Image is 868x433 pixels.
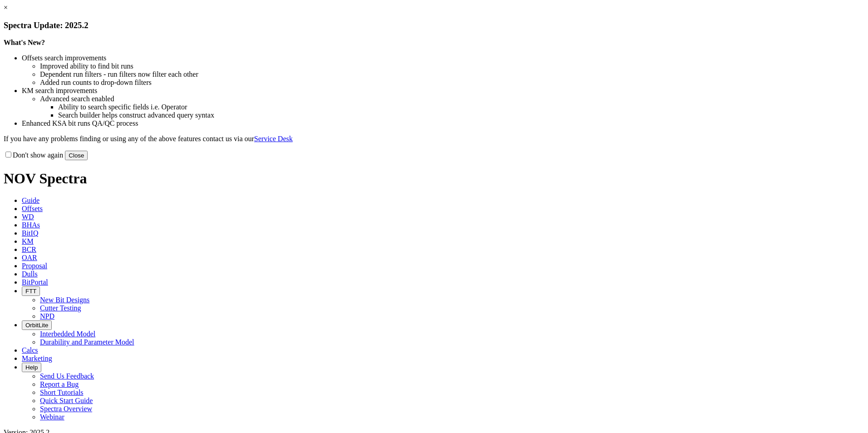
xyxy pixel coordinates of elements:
li: Dependent run filters - run filters now filter each other [40,70,864,79]
span: FTT [25,288,36,295]
a: Durability and Parameter Model [40,338,134,346]
li: Ability to search specific fields i.e. Operator [58,103,864,111]
li: Offsets search improvements [22,54,864,62]
input: Don't show again [5,152,11,157]
span: BitIQ [22,229,38,237]
span: WD [22,213,34,221]
a: × [4,4,8,11]
label: Don't show again [4,151,63,159]
li: Enhanced KSA bit runs QA/QC process [22,119,864,128]
a: Short Tutorials [40,389,84,396]
p: If you have any problems finding or using any of the above features contact us via our [4,135,864,143]
a: Report a Bug [40,380,79,388]
span: OrbitLite [25,322,48,329]
li: Improved ability to find bit runs [40,62,864,70]
span: OAR [22,254,37,261]
span: BCR [22,246,36,253]
span: Proposal [22,262,47,270]
li: Added run counts to drop-down filters [40,79,864,87]
strong: What's New? [4,39,45,46]
li: Advanced search enabled [40,95,864,103]
li: Search builder helps construct advanced query syntax [58,111,864,119]
span: KM [22,237,34,245]
span: BHAs [22,221,40,229]
a: Cutter Testing [40,304,81,312]
span: Offsets [22,205,43,212]
a: Send Us Feedback [40,372,94,380]
a: Service Desk [254,135,293,143]
h3: Spectra Update: 2025.2 [4,20,864,30]
a: Interbedded Model [40,330,95,338]
h1: NOV Spectra [4,170,864,187]
span: BitPortal [22,278,48,286]
span: Dulls [22,270,38,278]
li: KM search improvements [22,87,864,95]
span: Help [25,364,38,371]
a: Webinar [40,413,64,421]
a: Spectra Overview [40,405,92,413]
a: Quick Start Guide [40,397,93,404]
a: New Bit Designs [40,296,89,304]
span: Calcs [22,346,38,354]
span: Marketing [22,354,52,362]
span: Guide [22,197,39,204]
button: Close [65,151,88,160]
a: NPD [40,312,54,320]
